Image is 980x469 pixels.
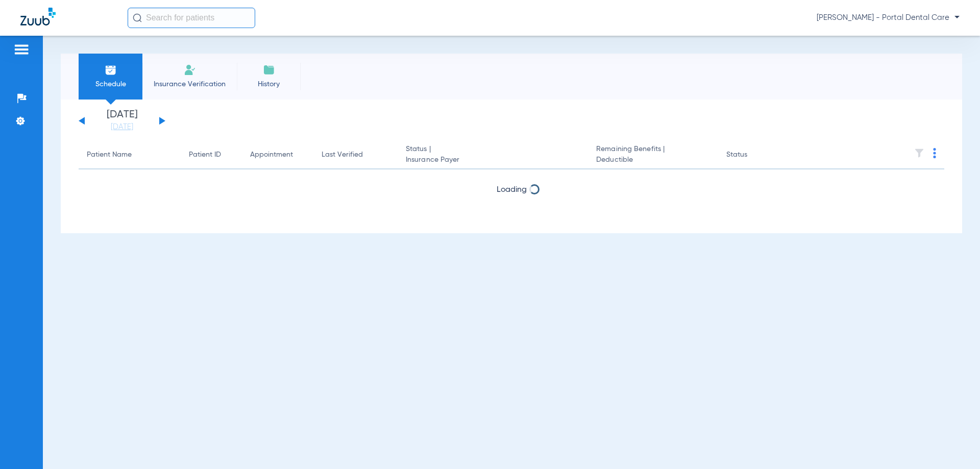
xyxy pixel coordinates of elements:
[596,155,709,165] span: Deductible
[91,122,153,132] a: [DATE]
[128,8,255,28] input: Search for patients
[263,64,275,76] img: History
[497,186,527,194] span: Loading
[20,8,56,26] img: Zuub Logo
[189,150,234,160] div: Patient ID
[322,150,389,160] div: Last Verified
[322,150,363,160] div: Last Verified
[150,79,229,89] span: Insurance Verification
[105,64,117,76] img: Schedule
[406,155,580,165] span: Insurance Payer
[91,110,153,132] li: [DATE]
[250,150,293,160] div: Appointment
[13,43,30,56] img: hamburger-icon
[588,141,718,169] th: Remaining Benefits |
[817,13,960,23] span: [PERSON_NAME] - Portal Dental Care
[87,150,173,160] div: Patient Name
[718,141,787,169] th: Status
[250,150,305,160] div: Appointment
[933,148,936,158] img: group-dot-blue.svg
[86,79,135,89] span: Schedule
[189,150,221,160] div: Patient ID
[87,150,132,160] div: Patient Name
[184,64,196,76] img: Manual Insurance Verification
[398,141,588,169] th: Status |
[914,148,924,158] img: filter.svg
[244,79,293,89] span: History
[133,13,142,22] img: Search Icon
